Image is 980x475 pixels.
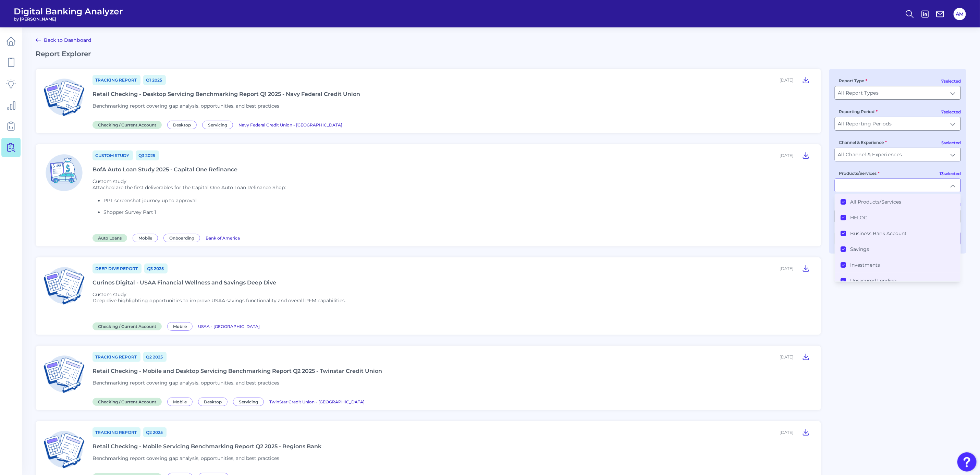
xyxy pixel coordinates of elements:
div: Retail Checking - Desktop Servicing Benchmarking Report Q1 2025 - Navy Federal Credit Union [93,91,360,97]
a: Custom Study [93,150,133,160]
h2: Report Explorer [36,50,966,58]
li: Shopper Survey Part 1 [103,209,286,215]
a: Q3 2025 [144,264,168,273]
span: Servicing [233,398,264,406]
button: AM [954,8,966,20]
a: Desktop [198,398,230,405]
a: Tracking Report [93,427,140,437]
a: Checking / Current Account [93,398,164,405]
span: by [PERSON_NAME] [14,16,123,22]
a: Servicing [202,121,236,128]
div: [DATE] [780,354,794,360]
div: [DATE] [780,266,794,271]
div: [DATE] [780,153,794,158]
span: Custom study [93,291,126,297]
a: Checking / Current Account [93,323,164,329]
span: Onboarding [163,234,200,242]
a: Tracking Report [93,75,140,85]
a: Q2 2025 [143,352,167,362]
span: Custom study [93,178,126,184]
a: Bank of America [206,234,240,241]
span: Servicing [202,121,233,129]
span: Benchmarking report covering gap analysis, opportunities, and best practices [93,455,279,461]
div: Retail Checking - Mobile and Desktop Servicing Benchmarking Report Q2 2025 - Twinstar Credit Union [93,368,382,374]
img: Checking / Current Account [41,427,87,473]
img: Checking / Current Account [41,351,87,397]
span: TwinStar Credit Union - [GEOGRAPHIC_DATA] [269,399,365,404]
span: Digital Banking Analyzer [14,6,123,16]
label: All Products/Services [850,199,901,205]
a: Mobile [167,398,195,405]
span: Benchmarking report covering gap analysis, opportunities, and best practices [93,380,279,386]
span: Benchmarking report covering gap analysis, opportunities, and best practices [93,103,279,109]
span: Mobile [133,234,158,242]
label: Reporting Period [839,109,878,114]
img: Checking / Current Account [41,263,87,309]
button: Retail Checking - Mobile Servicing Benchmarking Report Q2 2025 - Regions Bank [799,427,813,438]
span: Mobile [167,322,193,331]
button: Retail Checking - Desktop Servicing Benchmarking Report Q1 2025 - Navy Federal Credit Union [799,74,813,85]
img: Auto Loans [41,150,87,196]
a: Mobile [167,323,195,329]
span: Checking / Current Account [93,322,162,330]
div: Curinos Digital - USAA Financial Wellness and Savings Deep Dive [93,279,276,286]
div: Retail Checking - Mobile Servicing Benchmarking Report Q2 2025 - Regions Bank [93,443,321,450]
img: Checking / Current Account [41,74,87,120]
p: Attached are the first deliverables for the Capital One Auto Loan Refinance Shop: [93,184,286,191]
span: Mobile [167,398,193,406]
button: Open Resource Center [957,452,977,472]
button: Curinos Digital - USAA Financial Wellness and Savings Deep Dive [799,263,813,274]
a: Navy Federal Credit Union - [GEOGRAPHIC_DATA] [238,121,342,128]
label: Unsecured Lending [850,278,897,284]
span: Desktop [198,398,228,406]
p: Deep dive highlighting opportunities to improve USAA savings functionality and overall PFM capabi... [93,297,346,304]
label: Report Type [839,78,867,83]
a: Onboarding [163,234,203,241]
a: Servicing [233,398,267,405]
li: PPT screenshot journey up to approval [103,197,286,204]
span: Navy Federal Credit Union - [GEOGRAPHIC_DATA] [238,122,342,127]
a: TwinStar Credit Union - [GEOGRAPHIC_DATA] [269,398,365,405]
label: HELOC [850,215,867,221]
a: Checking / Current Account [93,121,164,128]
a: Back to Dashboard [36,36,91,44]
a: Q3 2025 [136,150,159,160]
a: Desktop [167,121,199,128]
a: Q2 2025 [143,427,167,437]
span: Auto Loans [93,234,127,242]
a: Deep Dive Report [93,264,142,273]
a: Auto Loans [93,234,130,241]
label: Business Bank Account [850,230,907,236]
label: Savings [850,246,869,252]
span: Desktop [167,121,197,129]
div: BofA Auto Loan Study 2025 - Capital One Refinance [93,166,237,173]
span: Checking / Current Account [93,121,162,129]
div: [DATE] [780,430,794,435]
div: [DATE] [780,77,794,83]
a: USAA - [GEOGRAPHIC_DATA] [198,323,260,329]
label: Channel & Experience [839,140,887,145]
span: Checking / Current Account [93,398,162,406]
label: Investments [850,262,880,268]
button: Retail Checking - Mobile and Desktop Servicing Benchmarking Report Q2 2025 - Twinstar Credit Union [799,351,813,362]
span: USAA - [GEOGRAPHIC_DATA] [198,324,260,329]
a: Tracking Report [93,352,140,362]
span: Bank of America [206,235,240,241]
label: Products/Services [839,171,880,176]
a: Mobile [133,234,161,241]
a: Q1 2025 [143,75,166,85]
